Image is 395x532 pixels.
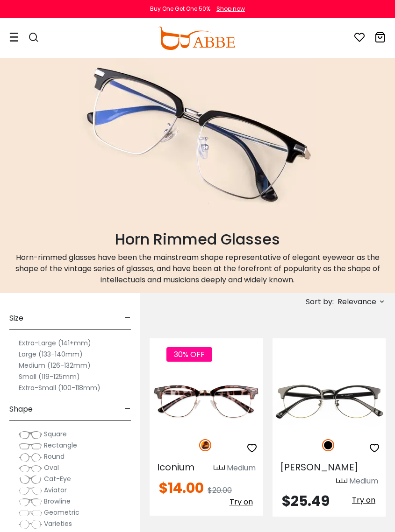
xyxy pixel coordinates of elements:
[338,294,376,310] span: Relevance
[44,508,79,517] span: Geometric
[199,439,211,451] img: Leopard
[79,58,316,221] img: horn rimmed glasses
[19,382,101,393] label: Extra-Small (100-118mm)
[230,497,253,507] span: Try on
[273,372,386,428] img: Black Luna - Combination,Metal,TR ,Adjust Nose Pads
[44,463,59,472] span: Oval
[125,307,131,329] span: -
[19,371,80,382] label: Small (119-125mm)
[212,5,245,13] a: Shop now
[19,349,83,360] label: Large (133-140mm)
[349,494,378,506] button: Try on
[306,296,334,307] span: Sort by:
[227,462,256,474] div: Medium
[19,497,42,507] img: Browline.png
[5,231,390,248] h2: Horn Rimmed Glasses
[9,307,23,329] span: Size
[282,491,330,511] span: $25.49
[44,452,65,461] span: Round
[44,429,67,439] span: Square
[216,5,245,13] div: Shop now
[19,360,91,371] label: Medium (126-132mm)
[44,441,77,450] span: Rectangle
[19,430,42,440] img: Square.png
[19,509,42,518] img: Geometric.png
[125,398,131,420] span: -
[322,439,334,451] img: Black
[44,519,72,528] span: Varieties
[9,398,33,420] span: Shape
[44,474,71,483] span: Cat-Eye
[166,347,212,362] span: 30% OFF
[214,465,225,472] img: size ruler
[19,441,42,451] img: Rectangle.png
[19,453,42,462] img: Round.png
[159,478,204,498] span: $14.00
[19,464,42,473] img: Oval.png
[157,461,194,474] span: Iconium
[19,337,91,349] label: Extra-Large (141+mm)
[150,372,263,428] img: Leopard Iconium - Combination,Metal,Plastic ,Adjust Nose Pads
[19,519,42,529] img: Varieties.png
[19,475,42,484] img: Cat-Eye.png
[352,495,375,505] span: Try on
[208,485,232,496] span: $20.00
[44,485,67,495] span: Aviator
[44,497,71,506] span: Browline
[349,476,378,487] div: Medium
[150,5,210,13] div: Buy One Get One 50%
[19,486,42,496] img: Aviator.png
[158,27,235,50] img: abbeglasses.com
[336,478,347,485] img: size ruler
[5,252,390,286] p: Horn-rimmed glasses have been the mainstream shape representative of elegant eyewear as the shape...
[280,461,359,474] span: [PERSON_NAME]
[227,496,256,508] button: Try on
